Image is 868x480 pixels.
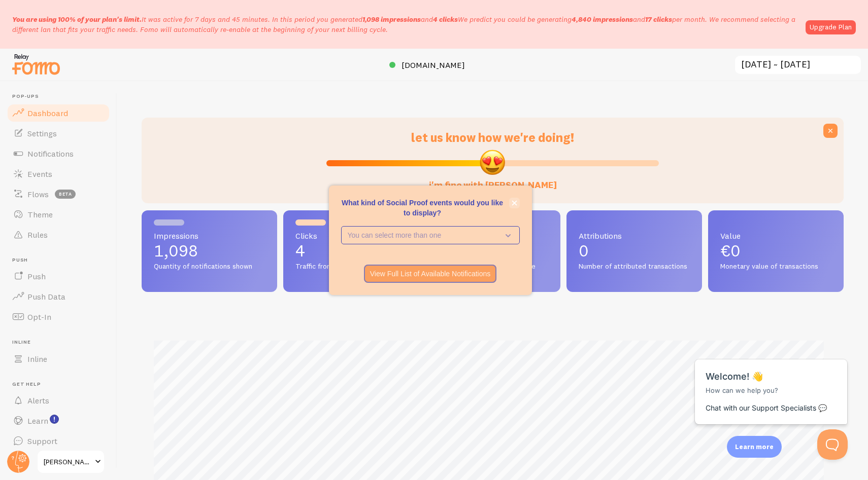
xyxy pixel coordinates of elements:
[720,241,741,261] span: €0
[572,15,672,24] span: and
[11,51,61,77] img: fomo-relay-logo-orange.svg
[6,204,111,225] a: Theme
[6,123,111,143] a: Settings
[6,431,111,451] a: Support
[12,14,799,34] p: It was active for 7 days and 45 minutes. In this period you generated We predict you could be gen...
[411,130,574,145] span: let us know how we're doing!
[37,450,105,474] a: [PERSON_NAME]
[6,143,111,164] a: Notifications
[27,230,48,240] span: Rules
[6,103,111,123] a: Dashboard
[154,232,265,240] span: Impressions
[690,334,853,429] iframe: Help Scout Beacon - Messages and Notifications
[579,262,690,271] span: Number of attributed transactions
[6,266,111,286] a: Push
[27,128,57,138] span: Settings
[720,232,831,240] span: Value
[154,243,265,259] p: 1,098
[735,442,774,452] p: Learn more
[295,243,407,259] p: 4
[329,186,532,295] div: What kind of Social Proof events would you like to display?
[27,271,46,281] span: Push
[720,262,831,271] span: Monetary value of transactions
[6,286,111,307] a: Push Data
[27,291,65,302] span: Push Data
[727,436,782,458] div: Learn more
[6,307,111,327] a: Opt-In
[295,262,407,271] span: Traffic from clicks on notifications
[27,169,52,179] span: Events
[572,15,633,24] b: 4,840 impressions
[348,230,499,240] p: You can select more than one
[479,149,506,176] img: emoji.png
[6,390,111,411] a: Alerts
[6,164,111,184] a: Events
[27,416,48,426] span: Learn
[6,225,111,245] a: Rules
[44,456,92,468] span: [PERSON_NAME]
[645,15,672,24] b: 17 clicks
[429,169,557,191] label: i'm fine with [PERSON_NAME]
[27,354,47,364] span: Inline
[817,429,848,460] iframe: Help Scout Beacon - Open
[509,198,520,208] button: close,
[27,395,49,405] span: Alerts
[6,184,111,204] a: Flows beta
[27,108,68,118] span: Dashboard
[6,349,111,369] a: Inline
[27,312,51,322] span: Opt-In
[12,15,142,24] span: You are using 100% of your plan's limit.
[579,232,690,240] span: Attributions
[12,339,111,346] span: Inline
[154,262,265,271] span: Quantity of notifications shown
[806,20,856,34] a: Upgrade Plan
[55,190,76,199] span: beta
[364,265,497,283] button: View Full List of Available Notifications
[27,209,53,219] span: Theme
[6,411,111,431] a: Learn
[295,232,407,240] span: Clicks
[362,15,458,24] span: and
[579,243,690,259] p: 0
[27,149,74,159] span: Notifications
[12,257,111,264] span: Push
[341,226,520,244] button: You can select more than one
[12,381,111,388] span: Get Help
[12,93,111,100] span: Pop-ups
[370,269,491,279] p: View Full List of Available Notifications
[27,436,57,446] span: Support
[362,15,421,24] b: 1,098 impressions
[433,15,458,24] b: 4 clicks
[27,189,49,199] span: Flows
[341,198,520,218] p: What kind of Social Proof events would you like to display?
[50,415,59,424] svg: <p>Watch New Feature Tutorials!</p>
